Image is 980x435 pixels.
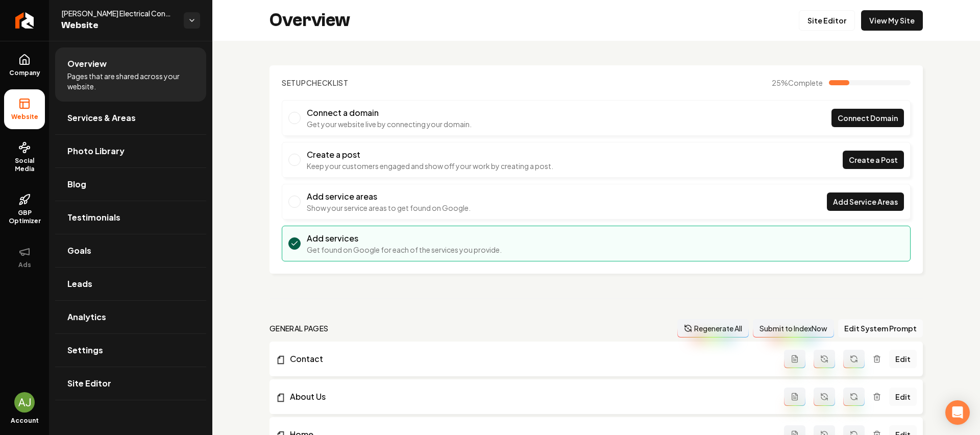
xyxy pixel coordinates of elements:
a: Social Media [4,133,45,181]
span: Ads [14,261,35,269]
a: View My Site [861,10,923,31]
h2: Checklist [282,78,349,88]
span: 25 % [772,78,823,88]
button: Ads [4,237,45,277]
p: Show your service areas to get found on Google. [307,203,471,213]
p: Keep your customers engaged and show off your work by creating a post. [307,161,553,171]
span: Blog [67,178,86,190]
a: Company [4,45,45,85]
span: Connect Domain [838,113,898,124]
button: Edit System Prompt [838,319,923,337]
h3: Add services [307,232,502,245]
button: Regenerate All [677,319,749,337]
a: Goals [55,234,206,267]
a: Settings [55,334,206,367]
span: Website [7,113,42,121]
a: Edit [889,350,917,368]
a: Photo Library [55,135,206,167]
span: Create a Post [849,155,898,165]
span: Settings [67,344,103,356]
span: Goals [67,245,91,257]
a: Site Editor [55,367,206,400]
span: Leads [67,278,92,290]
span: Photo Library [67,145,125,157]
button: Add admin page prompt [784,350,805,368]
button: Submit to IndexNow [753,319,834,337]
a: Add Service Areas [827,192,904,211]
h3: Create a post [307,149,553,161]
a: Blog [55,168,206,201]
span: [PERSON_NAME] Electrical Contr. [61,8,176,18]
span: Site Editor [67,377,111,390]
a: GBP Optimizer [4,185,45,233]
a: Analytics [55,301,206,333]
span: Overview [67,58,107,70]
a: Connect Domain [831,109,904,127]
span: Services & Areas [67,112,136,124]
span: Testimonials [67,211,120,224]
span: Social Media [4,157,45,173]
h3: Connect a domain [307,107,472,119]
p: Get found on Google for each of the services you provide. [307,245,502,255]
span: Analytics [67,311,106,323]
img: AJ Nimeh [14,392,35,413]
button: Add admin page prompt [784,388,805,406]
a: Edit [889,388,917,406]
a: About Us [276,391,784,403]
span: Setup [282,78,306,87]
h3: Add service areas [307,190,471,203]
span: Add Service Areas [833,197,898,207]
a: Contact [276,353,784,365]
span: Company [5,69,44,77]
a: Testimonials [55,201,206,234]
span: GBP Optimizer [4,209,45,225]
a: Leads [55,268,206,300]
p: Get your website live by connecting your domain. [307,119,472,129]
a: Services & Areas [55,102,206,134]
span: Complete [788,78,823,87]
h2: Overview [269,10,350,31]
img: Rebolt Logo [15,12,34,29]
button: Open user button [14,392,35,413]
a: Create a Post [843,151,904,169]
div: Open Intercom Messenger [945,400,970,425]
span: Pages that are shared across your website. [67,71,194,91]
span: Account [11,417,39,425]
a: Site Editor [799,10,855,31]
h2: general pages [269,323,329,333]
span: Website [61,18,176,33]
